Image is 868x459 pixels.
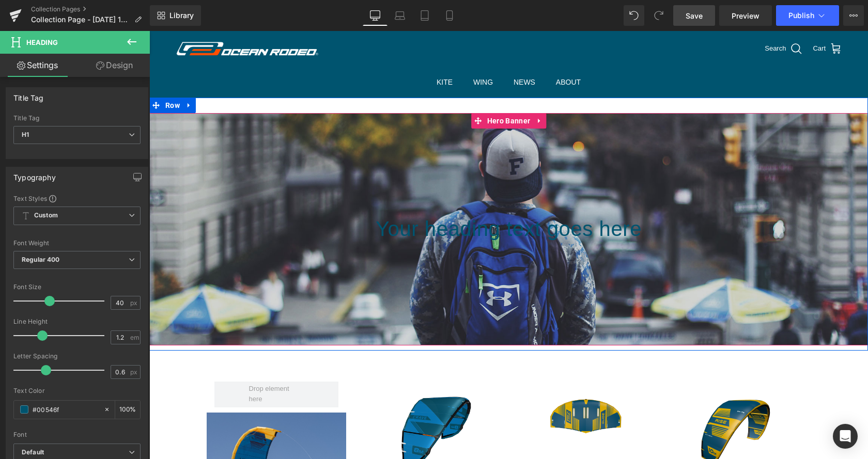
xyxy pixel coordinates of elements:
a: Tablet [412,5,437,26]
a: Collection Pages [31,5,150,13]
i: Default [22,448,44,457]
span: Heading [26,38,58,46]
span: em [130,334,139,341]
a: New Library [150,5,201,26]
a: Mobile [437,5,462,26]
span: px [130,369,139,375]
a: Cart [663,11,693,25]
a: Design [77,54,152,77]
div: Font Size [13,283,141,291]
a: Expand / Collapse [383,82,397,98]
div: Title Tag [13,88,44,102]
span: Cart [663,12,676,23]
span: Search [615,12,637,23]
span: Collection Page - [DATE] 16:01:28 [31,15,130,24]
div: Line Height [13,318,141,325]
img: ReRide 2020 Crave D-Series 8m [249,361,326,438]
span: Row [13,67,33,82]
div: Open Intercom Messenger [833,424,858,449]
a: NEWS [355,37,395,66]
a: Expand / Collapse [33,67,47,82]
div: Text Color [13,387,141,394]
span: Hero Banner [335,82,383,98]
div: Typography [13,167,56,182]
span: Publish [788,11,814,20]
img: ReRide 2023 Glide 5m A-Series [398,361,475,410]
span: Save [686,10,703,21]
b: H1 [22,131,29,138]
div: Font [13,431,141,438]
img: Ocean Rodeo [26,10,171,26]
button: Publish [776,5,839,26]
div: Title Tag [13,115,141,122]
span: px [130,299,139,306]
a: WING [315,37,353,66]
b: Regular 400 [22,256,60,263]
b: Custom [34,211,58,220]
a: Preview [719,5,772,26]
div: % [115,401,140,419]
div: Font Weight [13,240,141,247]
span: Library [169,11,194,20]
img: ReRide 2023 Rise 10m A-Series [548,361,625,438]
a: Laptop [388,5,412,26]
a: KITE [278,37,313,66]
a: ABOUT [397,37,441,66]
div: Letter Spacing [13,353,141,360]
button: Redo [648,5,669,26]
a: Search [615,11,653,25]
button: More [843,5,864,26]
span: Preview [732,10,760,21]
a: Desktop [363,5,388,26]
div: Text Styles [13,194,141,202]
button: Undo [624,5,644,26]
input: Color [33,404,99,415]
